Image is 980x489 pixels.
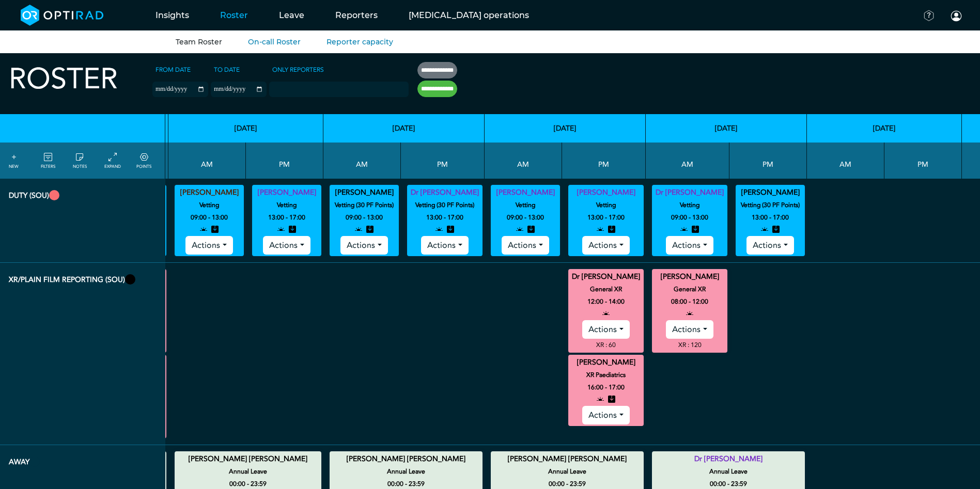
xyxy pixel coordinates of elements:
i: open to allocation [680,224,688,236]
summary: [PERSON_NAME] [570,186,642,199]
div: Vetting 13:00 - 17:00 [252,185,321,256]
small: XR Paediatrics [564,369,648,381]
th: [DATE] [168,114,323,143]
div: Vetting (30 PF Points) 13:00 - 17:00 [736,185,805,256]
i: stored entry [608,393,615,406]
a: FILTERS [41,151,55,170]
i: open to allocation [686,308,693,320]
button: Actions [185,236,232,255]
th: AM [485,143,562,179]
summary: [PERSON_NAME] [254,186,320,199]
i: stored entry [527,224,535,236]
small: XR : 60 [596,339,616,351]
th: AM [323,143,401,179]
button: Actions [666,320,713,339]
button: Actions [340,236,387,255]
small: 13:00 - 17:00 [426,211,463,224]
small: 13:00 - 17:00 [752,211,789,224]
small: Annual Leave [325,465,487,478]
small: Vetting (30 PF Points) [402,199,487,211]
th: AM [646,143,729,179]
summary: [PERSON_NAME] [PERSON_NAME] [492,453,642,465]
i: stored entry [608,224,615,236]
div: Vetting 09:00 - 13:00 [175,185,244,256]
summary: [PERSON_NAME] [PERSON_NAME] [176,453,320,465]
img: brand-opti-rad-logos-blue-and-white-d2f68631ba2948856bd03f2d395fb146ddc8fb01b4b6e9315ea85fa773367... [21,5,104,26]
div: Vetting 13:00 - 17:00 [568,185,644,256]
th: [DATE] [323,114,485,143]
small: Vetting [564,199,648,211]
i: open to allocation [277,224,285,236]
summary: [PERSON_NAME] [176,186,242,199]
button: Actions [582,406,629,424]
div: General XR 17:30 - 18:00 [91,355,166,438]
div: Vetting 09:00 - 13:00 [491,185,560,256]
h2: Roster [9,62,118,97]
summary: Dr [PERSON_NAME] [654,186,726,199]
button: Actions [421,236,468,255]
i: open to allocation [602,308,610,320]
small: Annual Leave [170,465,326,478]
summary: [PERSON_NAME] [654,271,726,283]
button: Actions [582,236,629,255]
small: 16:00 - 17:00 [587,381,625,393]
small: 12:00 - 14:00 [587,295,625,308]
i: stored entry [692,224,699,236]
a: NEW [9,151,19,170]
summary: [PERSON_NAME] [331,186,397,199]
summary: [PERSON_NAME] [PERSON_NAME] [331,453,481,465]
div: Vetting (30 PF Points) 13:00 - 17:00 [407,185,483,256]
label: To date [211,62,243,77]
a: collapse/expand expected points [136,151,151,170]
i: open to allocation [200,224,207,236]
small: 13:00 - 17:00 [268,211,305,224]
button: Actions [666,236,713,255]
small: Vetting [170,199,248,211]
i: stored entry [289,224,296,236]
small: Vetting [486,199,565,211]
a: collapse/expand entries [104,151,121,170]
th: [DATE] [807,114,962,143]
small: 09:00 - 13:00 [507,211,544,224]
small: 09:00 - 13:00 [346,211,383,224]
small: Annual Leave [486,465,648,478]
a: On-call Roster [248,37,301,46]
small: 08:00 - 12:00 [671,295,708,308]
button: Actions [746,236,794,255]
small: Vetting (30 PF Points) [325,199,403,211]
button: Actions [263,236,310,255]
a: show/hide notes [73,151,87,170]
summary: Dr [PERSON_NAME] [409,186,481,199]
label: Only Reporters [269,62,327,77]
small: XR : 120 [678,339,702,351]
i: stored entry [211,224,219,236]
div: General XR 12:00 - 14:00 [568,269,644,353]
small: Vetting [647,199,732,211]
summary: [PERSON_NAME] [737,186,803,199]
th: PM [246,143,323,179]
div: General XR 08:00 - 12:00 [652,269,727,353]
th: PM [729,143,807,179]
i: open to allocation [597,224,604,236]
small: General XR [647,283,732,295]
small: Annual Leave [647,465,810,478]
small: General XR [564,283,648,295]
a: Reporter capacity [326,37,393,46]
i: open to allocation [435,224,443,236]
i: open to allocation [761,224,768,236]
i: stored entry [772,224,780,236]
th: PM [884,143,962,179]
small: Vetting (30 PF Points) [731,199,810,211]
div: General XR 15:00 - 17:00 [91,269,166,353]
div: Vetting (30 PF Points) 09:00 - 13:00 [330,185,399,256]
summary: Dr [PERSON_NAME] [570,271,642,283]
small: 09:00 - 13:00 [671,211,708,224]
a: Team Roster [176,37,222,46]
i: stored entry [366,224,374,236]
small: 13:00 - 17:00 [587,211,625,224]
div: XR Paediatrics 16:00 - 17:00 [568,355,644,426]
small: Vetting [247,199,326,211]
i: open to allocation [516,224,523,236]
button: Actions [502,236,549,255]
th: PM [401,143,485,179]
